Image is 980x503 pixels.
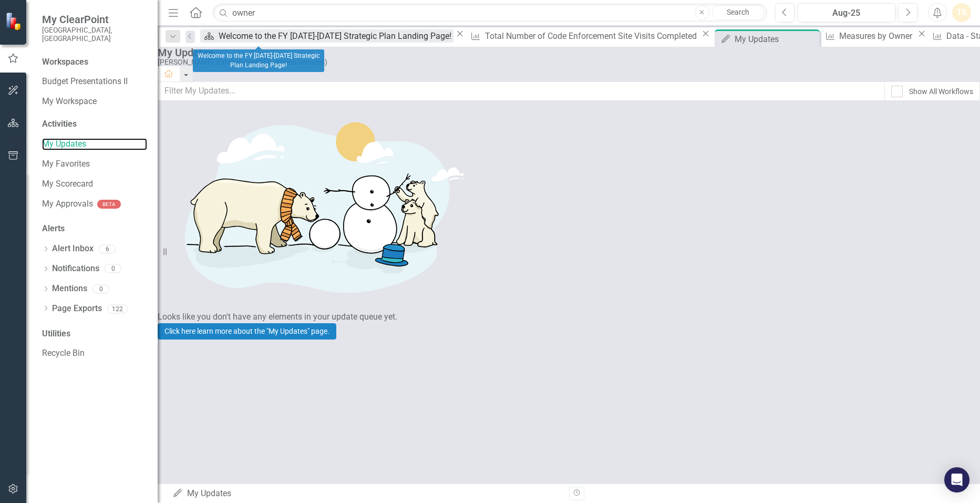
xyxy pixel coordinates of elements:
[105,264,121,273] div: 0
[909,86,973,97] div: Show All Workflows
[52,263,99,275] a: Notifications
[42,138,147,150] a: My Updates
[172,488,561,500] div: My Updates
[5,12,24,30] img: ClearPoint Strategy
[42,198,93,210] a: My Approvals
[219,29,454,43] div: Welcome to the FY [DATE]-[DATE] Strategic Plan Landing Page!
[158,323,336,340] a: Click here learn more about the "My Updates" page.
[107,304,128,313] div: 122
[42,26,147,43] small: [GEOGRAPHIC_DATA], [GEOGRAPHIC_DATA]
[42,76,147,88] a: Budget Presentations II
[52,303,102,315] a: Page Exports
[839,29,915,43] div: Measures by Owner
[42,158,147,170] a: My Favorites
[467,29,699,43] a: Total Number of Code Enforcement Site Visits Completed
[42,178,147,190] a: My Scorecard
[944,467,969,492] div: Open Intercom Messenger
[712,5,765,20] a: Search
[42,96,147,108] a: My Workspace
[42,328,147,340] div: Utilities
[158,58,975,66] div: [PERSON_NAME] (Environmental & Streets Services)
[822,29,915,43] a: Measures by Owner
[952,3,971,22] button: TS
[42,118,147,130] div: Activities
[42,56,88,68] div: Workspaces
[52,283,87,295] a: Mentions
[97,200,121,209] div: BETA
[200,29,453,43] a: Welcome to the FY [DATE]-[DATE] Strategic Plan Landing Page!
[193,49,324,72] div: Welcome to the FY [DATE]-[DATE] Strategic Plan Landing Page!
[158,311,980,323] div: Looks like you don't have any elements in your update queue yet.
[92,284,109,293] div: 0
[798,3,896,22] button: Aug-25
[158,101,473,311] img: Getting started
[801,7,892,19] div: Aug-25
[158,81,885,101] input: Filter My Updates...
[42,223,147,235] div: Alerts
[485,29,699,43] div: Total Number of Code Enforcement Site Visits Completed
[42,13,147,26] span: My ClearPoint
[99,244,116,253] div: 6
[52,243,94,255] a: Alert Inbox
[735,33,817,46] div: My Updates
[158,47,975,58] div: My Updates
[42,347,147,360] a: Recycle Bin
[213,4,767,22] input: Search ClearPoint...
